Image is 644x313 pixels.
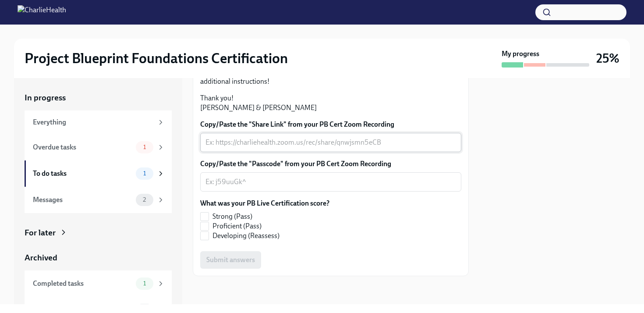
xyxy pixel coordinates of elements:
[138,280,151,287] span: 1
[25,227,56,238] div: For later
[33,117,153,127] div: Everything
[25,227,172,238] a: For later
[596,50,619,66] h3: 25%
[200,93,461,113] p: Thank you! [PERSON_NAME] & [PERSON_NAME]
[25,270,172,297] a: Completed tasks1
[18,5,66,19] img: CharlieHealth
[138,144,151,150] span: 1
[25,160,172,187] a: To do tasks1
[33,279,132,288] div: Completed tasks
[200,199,329,208] label: What was your PB Live Certification score?
[25,110,172,134] a: Everything
[138,170,151,177] span: 1
[25,252,172,263] a: Archived
[200,120,461,129] label: Copy/Paste the "Share Link" from your PB Cert Zoom Recording
[212,231,280,241] span: Developing (Reassess)
[25,134,172,160] a: Overdue tasks1
[25,50,288,67] h2: Project Blueprint Foundations Certification
[33,169,132,178] div: To do tasks
[33,195,132,205] div: Messages
[25,187,172,213] a: Messages2
[200,159,461,169] label: Copy/Paste the "Passcode" from your PB Cert Zoom Recording
[33,142,132,152] div: Overdue tasks
[502,49,539,59] strong: My progress
[25,92,172,103] a: In progress
[212,212,252,221] span: Strong (Pass)
[212,221,262,231] span: Proficient (Pass)
[138,196,151,203] span: 2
